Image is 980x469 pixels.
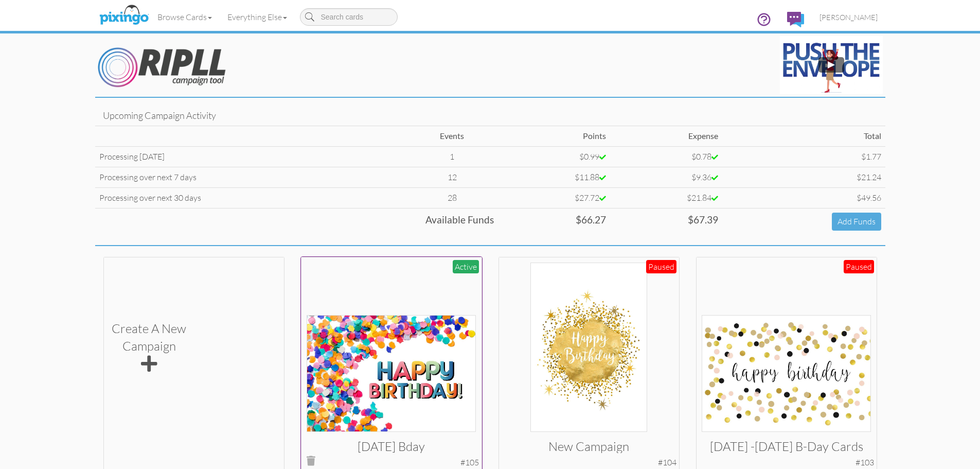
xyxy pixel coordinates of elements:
[610,126,722,147] td: Expense
[498,167,610,187] td: $11.88
[498,147,610,167] td: $0.99
[150,4,220,30] a: Browse Cards
[498,208,610,234] td: $66.27
[498,187,610,208] td: $27.72
[97,3,151,28] img: pixingo logo
[856,457,874,468] div: #103
[95,147,406,167] td: Processing [DATE]
[307,315,476,432] img: 132089-1-1748381768176-568509d5f5dd59f2-qa.jpg
[98,47,226,88] img: Ripll_Logo.png
[787,12,804,27] img: comments.svg
[512,440,666,453] h3: New campaign
[530,263,647,432] img: 115148-1-1715272744541-6c493322a97d6652-qa.jpg
[702,315,871,432] img: 98564-1-1684959584319-01a34a51cca11e82-qa.jpg
[314,440,468,453] h3: [DATE] Bday
[722,147,885,167] td: $1.77
[610,208,722,234] td: $67.39
[460,457,479,468] div: #105
[95,187,406,208] td: Processing over next 30 days
[406,126,498,147] td: Events
[646,260,676,274] div: Paused
[406,167,498,187] td: 12
[406,147,498,167] td: 1
[722,167,885,187] td: $21.24
[610,167,722,187] td: $9.36
[406,187,498,208] td: 28
[610,187,722,208] td: $21.84
[220,4,295,30] a: Everything Else
[95,208,498,234] td: Available Funds
[300,8,398,26] input: Search cards
[112,320,186,375] div: Create a new Campaign
[832,213,881,231] a: Add Funds
[722,126,885,147] td: Total
[844,260,874,274] div: Paused
[812,4,885,30] a: [PERSON_NAME]
[709,440,863,453] h3: [DATE] -[DATE] B-day Cards
[780,36,883,94] img: maxresdefault.jpg
[658,457,676,468] div: #104
[610,147,722,167] td: $0.78
[498,126,610,147] td: Points
[453,260,479,274] div: Active
[722,187,885,208] td: $49.56
[819,13,878,22] span: [PERSON_NAME]
[103,111,878,121] h4: Upcoming Campaign Activity
[95,167,406,187] td: Processing over next 7 days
